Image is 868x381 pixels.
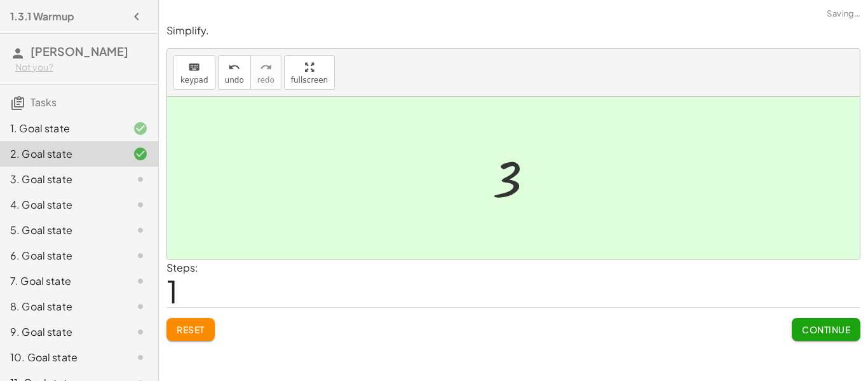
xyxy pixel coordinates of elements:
[166,318,215,341] button: Reset
[31,44,128,59] span: [PERSON_NAME]
[133,223,148,238] i: Task not started.
[133,121,148,136] i: Task finished and correct.
[250,55,281,90] button: redoredo
[225,76,244,85] span: undo
[133,299,148,314] i: Task not started.
[10,299,112,314] div: 8. Goal state
[133,350,148,365] i: Task not started.
[31,95,57,109] span: Tasks
[291,76,328,85] span: fullscreen
[10,350,112,365] div: 10. Goal state
[218,55,251,90] button: undoundo
[166,261,198,274] label: Steps:
[260,60,272,75] i: redo
[133,274,148,289] i: Task not started.
[133,248,148,263] i: Task not started.
[10,223,112,238] div: 5. Goal state
[173,55,215,90] button: keyboardkeypad
[166,24,860,38] p: Simplify.
[10,274,112,289] div: 7. Goal state
[792,318,860,341] button: Continue
[188,60,200,75] i: keyboard
[133,197,148,212] i: Task not started.
[228,60,240,75] i: undo
[10,121,112,136] div: 1. Goal state
[10,9,74,24] h4: 1.3.1 Warmup
[802,324,850,335] span: Continue
[10,172,112,187] div: 3. Goal state
[180,76,208,85] span: keypad
[166,272,178,310] span: 1
[257,76,275,85] span: redo
[177,324,205,335] span: Reset
[133,324,148,340] i: Task not started.
[10,146,112,162] div: 2. Goal state
[10,324,112,340] div: 9. Goal state
[284,55,335,90] button: fullscreen
[133,146,148,162] i: Task finished and correct.
[10,248,112,263] div: 6. Goal state
[827,8,860,20] span: Saving…
[10,197,112,212] div: 4. Goal state
[15,61,148,74] div: Not you?
[133,172,148,187] i: Task not started.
